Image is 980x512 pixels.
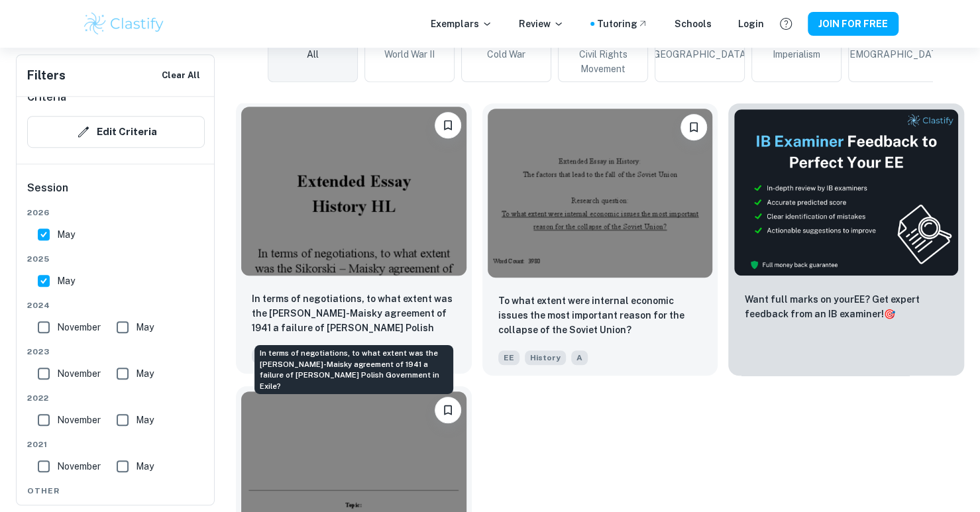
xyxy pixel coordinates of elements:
span: 2021 [27,438,205,450]
h6: Criteria [27,89,66,105]
button: Edit Criteria [27,116,205,148]
span: May [136,413,154,427]
p: In terms of negotiations, to what extent was the Sikorski-Maisky agreement of 1941 a failure of W... [252,291,456,336]
a: Please log in to bookmark exemplarsTo what extent were internal economic issues the most importan... [482,103,718,376]
span: May [136,320,154,334]
span: World War II [384,47,435,62]
span: May [57,227,75,242]
span: [DEMOGRAPHIC_DATA] [840,47,946,62]
button: Please log in to bookmark exemplars [681,114,707,140]
img: History EE example thumbnail: In terms of negotiations, to what extent [241,107,466,276]
span: May [136,366,154,381]
span: Civil Rights Movement [564,47,642,76]
span: EE [252,348,273,363]
h6: Filters [27,66,66,85]
span: [GEOGRAPHIC_DATA] [651,47,749,62]
span: November [57,413,101,427]
span: May [136,459,154,474]
span: May [57,274,75,288]
span: November [57,459,101,474]
p: Exemplars [431,17,492,31]
span: 2022 [27,392,205,404]
span: 2023 [27,346,205,358]
span: 🎯 [883,309,895,319]
span: November [57,320,101,334]
span: 2026 [27,207,205,219]
span: Cold War [487,47,525,62]
img: Clastify logo [82,11,166,37]
span: Other [27,485,205,497]
button: Clear All [158,66,203,85]
button: Please log in to bookmark exemplars [435,397,461,423]
span: All [307,47,319,62]
button: Please log in to bookmark exemplars [435,112,461,138]
a: Login [738,17,764,31]
a: Please log in to bookmark exemplarsIn terms of negotiations, to what extent was the Sikorski-Mais... [236,103,472,376]
a: ThumbnailWant full marks on yourEE? Get expert feedback from an IB examiner! [728,103,964,376]
img: Thumbnail [734,109,959,276]
button: Help and Feedback [775,13,797,35]
span: History [525,350,566,365]
button: JOIN FOR FREE [808,12,898,36]
h6: Session [27,180,205,207]
a: Schools [675,17,712,31]
span: 2024 [27,299,205,311]
p: Want full marks on your EE ? Get expert feedback from an IB examiner! [744,292,948,321]
a: Tutoring [597,17,648,31]
span: EE [498,350,519,365]
p: Review [519,17,564,31]
span: Imperialism [773,47,820,62]
img: History EE example thumbnail: To what extent were internal economic is [488,109,713,278]
span: November [57,366,101,381]
p: To what extent were internal economic issues the most important reason for the collapse of the So... [498,293,702,337]
span: 2025 [27,253,205,265]
span: A [571,350,588,365]
div: In terms of negotiations, to what extent was the [PERSON_NAME]-Maisky agreement of 1941 a failure... [254,345,453,394]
